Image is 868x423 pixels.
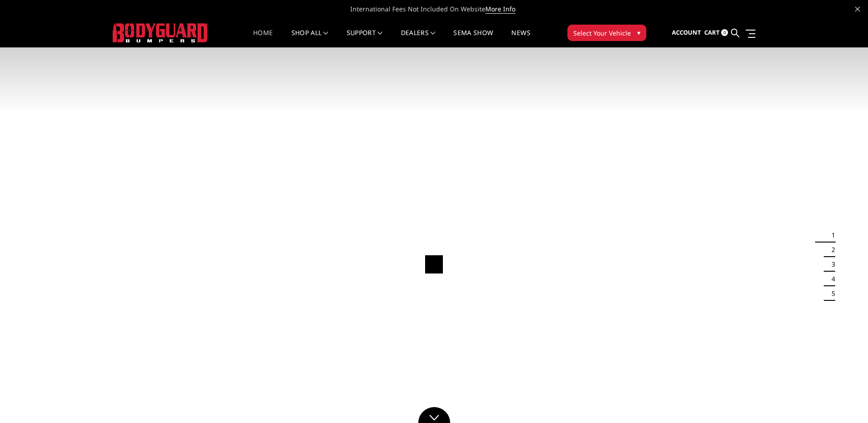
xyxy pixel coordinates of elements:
button: 4 of 5 [826,272,835,286]
span: 0 [721,29,728,36]
button: 3 of 5 [826,257,835,272]
a: Click to Down [418,407,450,423]
a: Home [253,30,273,47]
a: Dealers [401,30,436,47]
a: SEMA Show [453,30,493,47]
a: shop all [291,30,328,47]
img: BODYGUARD BUMPERS [113,23,208,42]
a: More Info [485,5,515,14]
span: Select Your Vehicle [573,28,631,38]
button: 5 of 5 [826,286,835,301]
a: News [511,30,530,47]
span: Cart [704,28,720,36]
button: Select Your Vehicle [567,25,646,41]
button: 1 of 5 [826,228,835,242]
a: Support [347,30,383,47]
span: ▾ [637,28,640,37]
button: 2 of 5 [826,242,835,257]
a: Account [672,21,701,45]
a: Cart 0 [704,21,728,45]
span: Account [672,28,701,36]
